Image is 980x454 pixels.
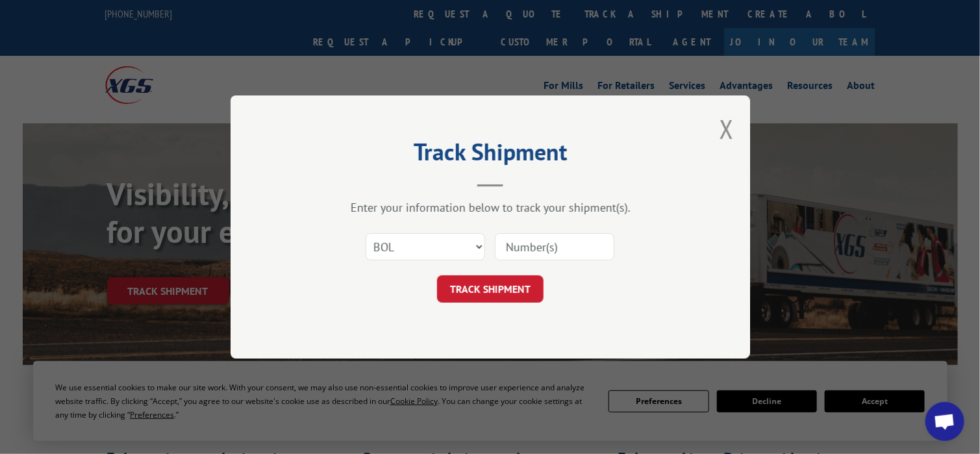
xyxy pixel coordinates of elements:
button: TRACK SHIPMENT [437,275,544,303]
input: Number(s) [495,233,614,260]
h2: Track Shipment [295,143,685,168]
div: Enter your information below to track your shipment(s). [295,200,685,215]
div: Open chat [925,402,964,441]
button: Close modal [720,112,734,146]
